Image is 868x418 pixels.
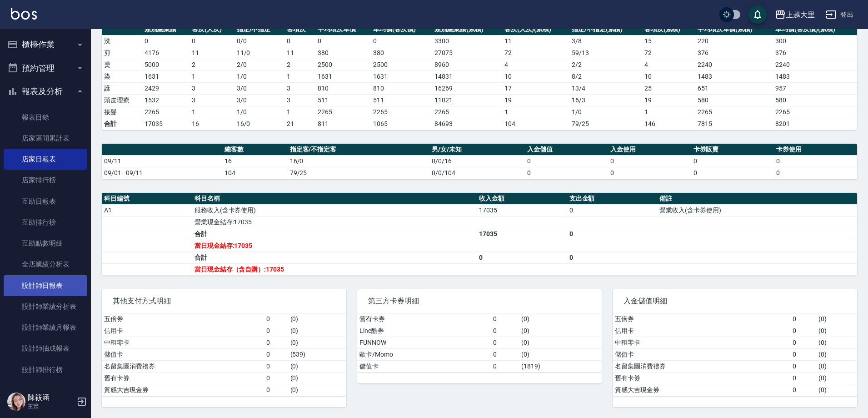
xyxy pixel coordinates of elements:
td: 651 [695,82,773,94]
td: 質感大吉現金券 [613,384,790,396]
td: 0 [525,167,608,179]
td: 19 [502,94,569,106]
td: 79/25 [569,118,642,130]
td: 511 [371,94,432,106]
a: 設計師業績月報表 [4,317,87,338]
td: 1 [190,106,234,118]
td: 16/0 [234,118,285,130]
td: 0 [491,337,519,348]
th: 總客數 [222,144,288,156]
td: 1 [190,71,234,82]
h5: 陳筱涵 [28,393,74,402]
td: 營業現金結存:17035 [192,216,477,228]
td: 0 [567,252,658,263]
td: 84693 [432,118,502,130]
td: 信用卡 [102,325,264,337]
span: 其他支付方式明細 [113,297,335,306]
td: 2500 [371,59,432,71]
img: Logo [11,8,37,20]
td: 0 [567,228,658,240]
td: 合計 [192,228,477,240]
a: 互助點數明細 [4,233,87,254]
td: ( 1819 ) [519,360,601,372]
td: 1631 [142,71,190,82]
td: 五倍券 [613,313,790,325]
td: 儲值卡 [102,348,264,360]
td: ( 0 ) [816,325,857,337]
a: 設計師業績分析表 [4,296,87,317]
td: 957 [773,82,857,94]
td: 810 [371,82,432,94]
td: 舊有卡券 [102,372,264,384]
td: 儲值卡 [613,348,790,360]
td: 合計 [192,252,477,263]
th: 平均項次單價 [315,24,371,35]
td: 0 [491,360,519,372]
td: 19 [642,94,695,106]
td: 1532 [142,94,190,106]
a: 互助排行榜 [4,212,87,233]
td: 當日現金結存:17035 [192,240,477,252]
th: 卡券使用 [774,144,857,156]
td: 16269 [432,82,502,94]
td: 儲值卡 [357,360,491,372]
td: ( 0 ) [816,313,857,325]
td: 3 / 0 [234,82,285,94]
td: ( 0 ) [288,325,346,337]
th: 類別總業績 [142,24,190,35]
th: 卡券販賣 [691,144,774,156]
span: 入金儲值明細 [624,297,846,306]
td: 2429 [142,82,190,94]
td: 0 [567,204,658,216]
td: 17035 [142,118,190,130]
td: 3 [190,82,234,94]
td: 17 [502,82,569,94]
table: a dense table [613,313,857,396]
td: 7815 [695,118,773,130]
td: 剪 [102,47,142,59]
th: 支出金額 [567,193,658,205]
td: 歐卡/Momo [357,348,491,360]
td: 2265 [315,106,371,118]
td: 質感大吉現金券 [102,384,264,396]
img: Person [7,393,25,411]
td: ( 0 ) [288,337,346,348]
td: 580 [773,94,857,106]
td: 舊有卡券 [613,372,790,384]
td: 0 [264,313,288,325]
td: 72 [502,47,569,59]
td: 1631 [315,71,371,82]
td: 1065 [371,118,432,130]
td: 300 [773,35,857,47]
a: 店家區間累計表 [4,128,87,149]
td: ( 0 ) [519,337,601,348]
td: 0 [315,35,371,47]
th: 男/女/未知 [429,144,525,156]
a: 店家日報表 [4,149,87,170]
button: 登出 [822,6,857,23]
td: 3300 [432,35,502,47]
a: 商品銷售排行榜 [4,380,87,401]
td: ( 0 ) [816,372,857,384]
button: save [748,5,767,24]
td: 服務收入(含卡券使用) [192,204,477,216]
th: 單均價(客次價) [371,24,432,35]
td: ( 0 ) [288,372,346,384]
td: ( 539 ) [288,348,346,360]
a: 報表目錄 [4,107,87,128]
th: 客項次 [284,24,315,35]
td: 59 / 13 [569,47,642,59]
td: 0 [142,35,190,47]
td: 2500 [315,59,371,71]
td: 0/0/104 [429,167,525,179]
td: 146 [642,118,695,130]
td: 3 / 8 [569,35,642,47]
td: 中租零卡 [102,337,264,348]
td: 0 [264,372,288,384]
td: 17035 [477,204,567,216]
td: 8 / 2 [569,71,642,82]
td: 4 [502,59,569,71]
button: 報表及分析 [4,80,87,103]
th: 入金使用 [608,144,691,156]
td: 0 [608,155,691,167]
